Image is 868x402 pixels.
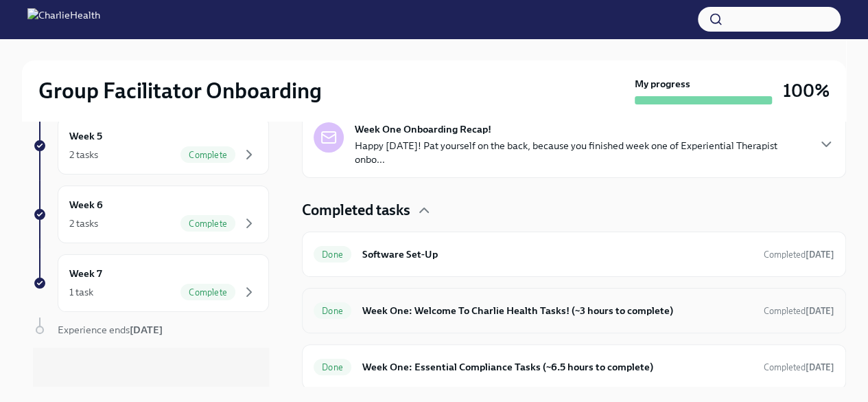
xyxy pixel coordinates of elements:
div: Completed tasks [302,200,846,221]
div: 1 task [69,285,93,299]
strong: [DATE] [130,324,163,336]
h6: Software Set-Up [362,247,753,262]
a: Week 71 taskComplete [33,254,269,312]
strong: [DATE] [806,362,834,372]
span: Complete [180,219,235,229]
strong: My progress [635,77,690,91]
h6: Week 7 [69,266,102,281]
a: DoneWeek One: Essential Compliance Tasks (~6.5 hours to complete)Completed[DATE] [314,356,834,378]
span: Done [314,306,351,316]
span: July 29th, 2025 18:02 [764,248,834,261]
h6: Week One: Welcome To Charlie Health Tasks! (~3 hours to complete) [362,303,753,318]
strong: Week One Onboarding Recap! [355,122,491,136]
a: DoneSoftware Set-UpCompleted[DATE] [314,243,834,265]
h6: Week One: Essential Compliance Tasks (~6.5 hours to complete) [362,359,753,375]
h6: Week 5 [69,129,102,144]
h2: Group Facilitator Onboarding [38,77,322,104]
a: Week 52 tasksComplete [33,117,269,175]
h6: Week 6 [69,197,103,212]
div: 2 tasks [69,148,98,161]
img: CharlieHealth [27,8,100,30]
span: Completed [764,249,834,260]
strong: [DATE] [806,249,834,260]
span: Done [314,362,351,372]
span: August 2nd, 2025 23:02 [764,361,834,374]
a: Week 62 tasksComplete [33,186,269,243]
span: Complete [180,150,235,160]
p: Happy [DATE]! Pat yourself on the back, because you finished week one of Experiential Therapist o... [355,139,807,166]
span: Complete [180,287,235,298]
span: Completed [764,362,834,372]
span: Done [314,249,351,260]
div: 2 tasks [69,216,98,230]
a: DoneWeek One: Welcome To Charlie Health Tasks! (~3 hours to complete)Completed[DATE] [314,300,834,322]
h4: Completed tasks [302,200,410,221]
h3: 100% [783,78,830,103]
span: Experience ends [58,324,163,336]
span: Completed [764,306,834,316]
strong: [DATE] [806,306,834,316]
span: August 1st, 2025 00:38 [764,304,834,317]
